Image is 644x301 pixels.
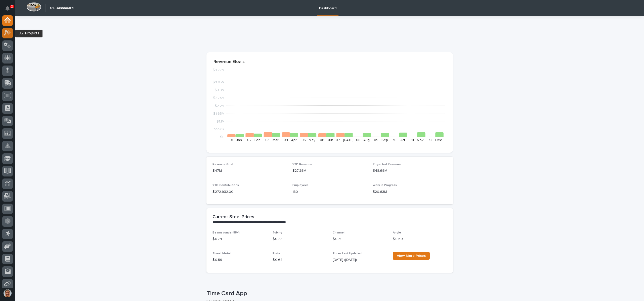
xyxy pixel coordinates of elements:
span: View More Prices [397,254,426,258]
span: Revenue Goal [212,163,233,166]
a: View More Prices [393,252,430,260]
tspan: $4.77M [213,68,225,72]
p: $48.69M [373,168,447,173]
tspan: $1.65M [213,112,225,115]
span: Work in Progress [373,184,397,187]
text: 08 - Aug [356,138,369,142]
span: Channel [333,231,345,234]
p: $ 0.71 [333,236,387,242]
p: 2 [11,5,13,8]
h2: 01. Dashboard [50,6,73,10]
p: $ 272,932.00 [212,189,287,195]
span: Tubing [273,231,282,234]
p: Revenue Goals [213,59,446,65]
p: $ 0.59 [212,257,267,263]
img: Workspace Logo [26,2,41,12]
text: 09 - Sep [374,138,388,142]
span: Angle [393,231,401,234]
p: $ 0.69 [393,236,447,242]
p: $20.63M [373,189,447,195]
p: $47M [212,168,287,173]
text: 01 - Jan [229,138,242,142]
text: 12 - Dec [429,138,442,142]
button: Notifications [2,3,13,14]
text: 05 - May [301,138,315,142]
p: Time Card App [206,290,451,297]
div: Notifications2 [6,6,13,14]
text: 04 - Apr [283,138,296,142]
p: $27.29M [292,168,367,173]
p: $ 0.77 [273,236,327,242]
span: Projected Revenue [373,163,401,166]
text: 07 - [DATE] [336,138,354,142]
tspan: $3.85M [213,81,225,84]
span: Prices Last Updated [333,252,362,255]
tspan: $2.75M [213,96,225,100]
tspan: $3.3M [215,88,225,92]
p: 180 [292,189,367,195]
span: Plate [273,252,280,255]
p: $ 0.74 [212,236,267,242]
tspan: $550K [214,127,225,131]
button: users-avatar [2,288,13,298]
span: Beams (under 55#) [212,231,240,234]
text: 10 - Oct [393,138,405,142]
span: YTD Revenue [292,163,312,166]
tspan: $1.1M [217,119,225,123]
span: Employees [292,184,309,187]
span: YTD Contributions [212,184,239,187]
tspan: $0 [220,135,225,139]
tspan: $2.2M [215,104,225,107]
p: $ 0.68 [273,257,327,263]
text: 11 - Nov [411,138,423,142]
p: [DATE] ([DATE]) [333,257,387,263]
h2: Current Steel Prices [212,214,254,220]
text: 03 - Mar [265,138,279,142]
span: Sheet Metal [212,252,231,255]
text: 02 - Feb [247,138,261,142]
text: 06 - Jun [320,138,333,142]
